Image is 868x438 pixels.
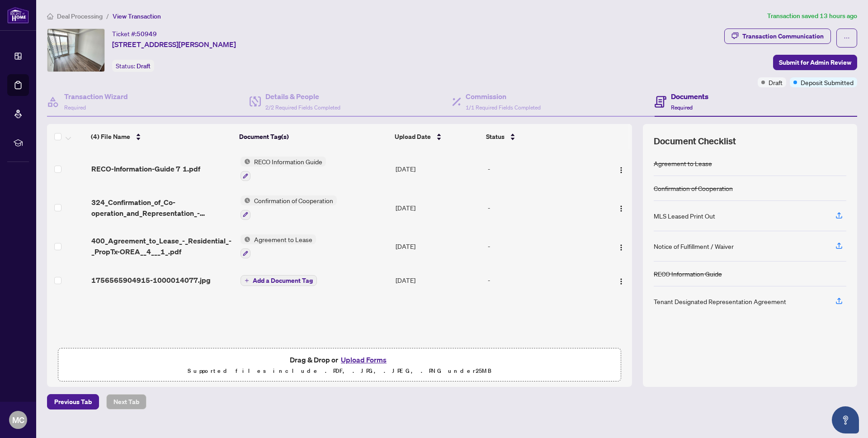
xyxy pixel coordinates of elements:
span: (4) File Name [91,132,130,142]
span: 324_Confirmation_of_Co-operation_and_Representation_-_Tenant_Landlord_-_PropTx-OREA__6___1_.pdf [91,197,233,219]
span: Previous Tab [54,395,92,409]
li: / [106,11,109,21]
div: Confirmation of Cooperation [654,183,733,193]
img: Logo [618,205,625,212]
div: Agreement to Lease [654,158,712,168]
div: RECO Information Guide [654,269,722,279]
th: Status [482,124,597,149]
th: (4) File Name [87,124,236,149]
span: plus [245,278,249,283]
td: [DATE] [392,188,484,227]
button: Next Tab [106,394,146,409]
div: - [488,241,596,251]
article: Transaction saved 13 hours ago [767,11,857,21]
img: Logo [618,167,625,174]
span: 2/2 Required Fields Completed [265,104,340,111]
img: Status Icon [241,234,250,244]
h4: Details & People [265,91,340,102]
span: home [47,13,53,19]
button: Logo [614,273,628,287]
th: Upload Date [391,124,483,149]
span: Upload Date [395,132,431,142]
span: Drag & Drop orUpload FormsSupported files include .PDF, .JPG, .JPEG, .PNG under25MB [58,348,621,382]
span: 50949 [137,30,157,38]
div: MLS Leased Print Out [654,211,715,221]
div: Status: [112,60,154,72]
span: Deposit Submitted [801,77,854,87]
span: RECO-Information-Guide 7 1.pdf [91,163,200,174]
span: ellipsis [844,35,850,41]
p: Supported files include .PDF, .JPG, .JPEG, .PNG under 25 MB [64,366,615,376]
span: Draft [137,62,151,70]
button: Add a Document Tag [241,274,317,286]
button: Upload Forms [338,354,389,366]
span: Draft [769,77,783,87]
span: Document Checklist [654,135,736,148]
div: - [488,203,596,213]
img: Status Icon [241,195,250,205]
img: Logo [618,244,625,251]
span: RECO Information Guide [250,157,326,167]
span: MC [12,414,24,426]
img: IMG-N12357604_1.jpg [47,29,104,71]
span: Agreement to Lease [250,234,316,244]
button: Logo [614,162,628,176]
div: Ticket #: [112,29,157,39]
span: 1/1 Required Fields Completed [466,104,541,111]
img: Status Icon [241,157,250,167]
span: [STREET_ADDRESS][PERSON_NAME] [112,39,236,50]
button: Logo [614,200,628,215]
button: Logo [614,239,628,253]
td: [DATE] [392,149,484,188]
span: Drag & Drop or [290,354,389,366]
span: Required [671,104,693,111]
img: Logo [618,278,625,285]
button: Status IconConfirmation of Cooperation [241,195,337,220]
button: Previous Tab [47,394,99,409]
span: Confirmation of Cooperation [250,195,337,205]
th: Document Tag(s) [236,124,391,149]
span: View Transaction [113,12,161,20]
img: logo [7,7,29,24]
div: Transaction Communication [742,29,824,43]
span: 400_Agreement_to_Lease_-_Residential_-_PropTx-OREA__4___1_.pdf [91,235,233,257]
div: Tenant Designated Representation Agreement [654,296,786,306]
span: Deal Processing [57,12,103,20]
button: Submit for Admin Review [773,55,857,70]
div: - [488,275,596,285]
td: [DATE] [392,227,484,266]
span: Submit for Admin Review [779,55,851,70]
td: [DATE] [392,266,484,295]
button: Transaction Communication [724,29,831,44]
button: Add a Document Tag [241,275,317,286]
span: Add a Document Tag [253,277,313,284]
div: - [488,164,596,174]
h4: Documents [671,91,708,102]
button: Open asap [832,406,859,433]
button: Status IconAgreement to Lease [241,234,316,259]
h4: Transaction Wizard [64,91,128,102]
span: 1756565904915-1000014077.jpg [91,275,211,286]
span: Required [64,104,86,111]
span: Status [486,132,505,142]
h4: Commission [466,91,541,102]
button: Status IconRECO Information Guide [241,157,326,181]
div: Notice of Fulfillment / Waiver [654,241,734,251]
